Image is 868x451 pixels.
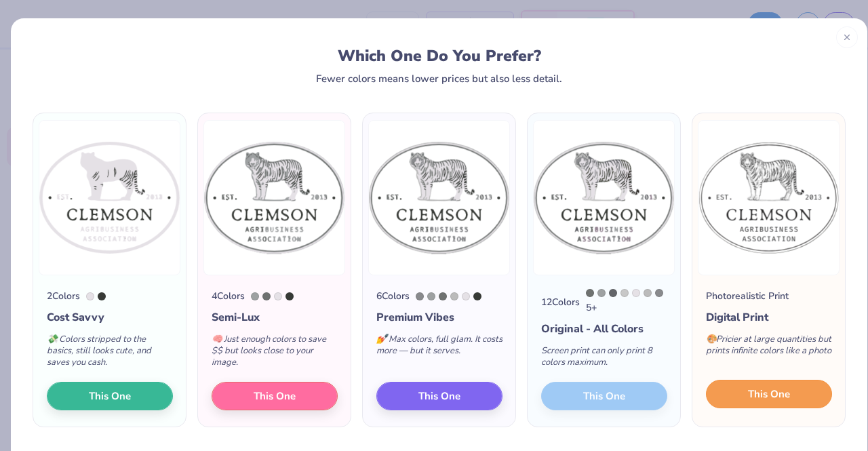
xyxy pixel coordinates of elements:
div: Screen print can only print 8 colors maximum. [541,337,667,382]
span: 🧠 [212,333,222,345]
span: This One [254,389,296,404]
span: This One [748,387,790,402]
span: This One [418,389,460,404]
div: 447 C [473,292,481,300]
div: Semi-Lux [212,309,338,326]
div: 663 C [86,292,94,300]
div: Cool Gray 8 C [416,292,424,300]
div: Which One Do You Prefer? [48,47,831,65]
div: 422 C [427,292,435,300]
div: 12 Colors [541,295,580,309]
span: 💅 [376,333,387,345]
div: Original - All Colors [541,321,667,337]
img: 4 color option [203,120,345,275]
img: 2 color option [39,120,180,275]
div: Colors stripped to the basics, still looks cute, and saves you cash. [47,326,173,382]
div: 447 C [285,292,294,300]
div: Just enough colors to save $$ but looks close to your image. [212,326,338,382]
div: 447 C [98,292,106,300]
div: 663 C [274,292,282,300]
button: This One [47,382,173,410]
div: Pricier at large quantities but prints infinite colors like a photo [706,326,832,370]
div: Digital Print [706,309,832,326]
span: 🎨 [706,333,717,345]
div: 422 C [597,289,606,297]
img: 6 color option [368,120,510,275]
button: This One [212,382,338,410]
div: Fewer colors means lower prices but also less detail. [316,73,562,84]
img: Photorealistic preview [698,120,840,275]
div: Premium Vibes [376,309,502,326]
div: 5 + [586,289,667,315]
div: 2 Colors [47,289,80,303]
div: 663 C [462,292,470,300]
div: Cool Gray 8 C [655,289,663,297]
span: 💸 [47,333,58,345]
div: Cool Gray 3 C [620,289,629,297]
span: This One [89,389,131,404]
div: 424 C [439,292,447,300]
button: This One [706,380,832,408]
div: 424 C [262,292,271,300]
div: 4 Colors [212,289,245,303]
div: Cost Savvy [47,309,173,326]
div: 422 C [251,292,259,300]
img: 12 color option [533,120,675,275]
button: This One [376,382,502,410]
div: 424 C [586,289,594,297]
div: Photorealistic Print [706,289,789,303]
div: 6 Colors [376,289,410,303]
div: Cool Gray 4 C [450,292,458,300]
div: Cool Gray 10 C [609,289,617,297]
div: Cool Gray 4 C [644,289,652,297]
div: Max colors, full glam. It costs more — but it serves. [376,326,502,370]
div: 663 C [632,289,640,297]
